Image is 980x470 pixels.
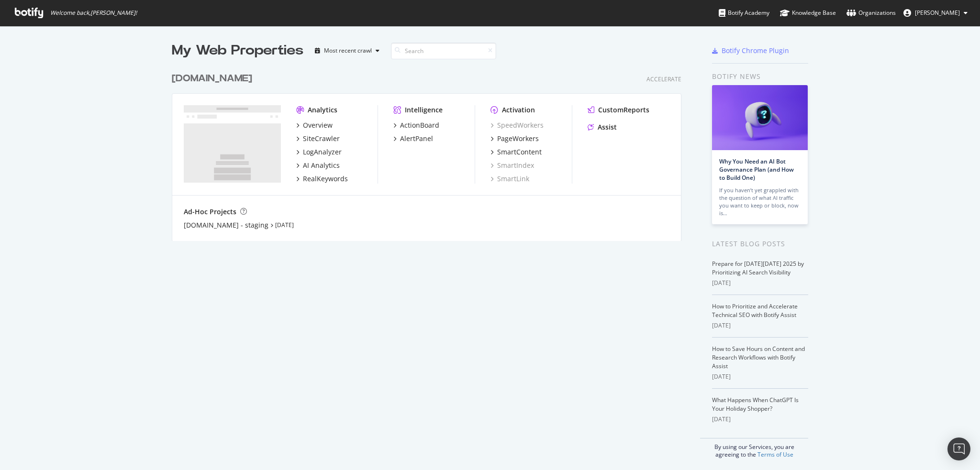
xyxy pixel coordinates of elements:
a: Overview [296,120,333,130]
a: Terms of Use [757,450,793,459]
a: AI Analytics [296,161,340,170]
a: SiteCrawler [296,134,340,143]
div: Analytics [308,105,337,115]
a: [DATE] [275,221,294,229]
a: PageWorkers [490,134,539,143]
div: Accelerate [646,75,681,83]
a: Botify Chrome Plugin [712,46,789,55]
div: [DATE] [712,415,808,424]
a: How to Prioritize and Accelerate Technical SEO with Botify Assist [712,302,798,319]
a: Assist [588,122,617,132]
a: [DOMAIN_NAME] [172,72,256,86]
span: Welcome back, [PERSON_NAME] ! [50,9,137,17]
div: [DOMAIN_NAME] [172,72,252,86]
a: [DOMAIN_NAME] - staging [184,220,268,230]
a: AlertPanel [393,134,433,143]
div: RealKeywords [303,174,348,184]
a: What Happens When ChatGPT Is Your Holiday Shopper? [712,396,799,413]
div: My Web Properties [172,41,303,60]
a: CustomReports [588,105,649,115]
div: ActionBoard [400,120,439,130]
button: [PERSON_NAME] [896,5,975,21]
a: ActionBoard [393,120,439,130]
div: Latest Blog Posts [712,239,808,249]
a: SmartContent [490,147,542,157]
a: LogAnalyzer [296,147,342,157]
a: SmartLink [490,174,529,184]
div: [DATE] [712,279,808,287]
div: By using our Services, you are agreeing to the [700,438,808,459]
div: SiteCrawler [303,134,340,143]
img: www.thewhitecompany.com [184,105,281,183]
a: How to Save Hours on Content and Research Workflows with Botify Assist [712,345,805,370]
div: grid [172,60,689,241]
div: Ad-Hoc Projects [184,207,236,217]
input: Search [391,43,496,59]
a: SmartIndex [490,161,534,170]
div: AlertPanel [400,134,433,143]
div: Organizations [846,8,896,18]
img: Why You Need an AI Bot Governance Plan (and How to Build One) [712,85,808,150]
div: If you haven’t yet grappled with the question of what AI traffic you want to keep or block, now is… [719,186,801,217]
div: [DATE] [712,372,808,381]
div: PageWorkers [497,134,539,143]
a: SpeedWorkers [490,120,544,130]
div: Knowledge Base [780,8,836,18]
div: Botify Chrome Plugin [722,46,789,55]
div: Assist [598,122,617,132]
div: Intelligence [405,105,443,115]
div: [DATE] [712,321,808,330]
a: Why You Need an AI Bot Governance Plan (and How to Build One) [719,157,794,182]
span: Liam [915,9,960,17]
div: SmartContent [497,147,542,157]
div: AI Analytics [303,161,340,170]
div: Overview [303,120,333,130]
div: Open Intercom Messenger [947,437,970,460]
div: Botify Academy [719,8,769,18]
button: Most recent crawl [311,43,383,58]
div: CustomReports [598,105,649,115]
div: LogAnalyzer [303,147,342,157]
div: Most recent crawl [324,48,372,54]
a: RealKeywords [296,174,348,184]
div: Activation [502,105,535,115]
div: Botify news [712,71,808,82]
a: Prepare for [DATE][DATE] 2025 by Prioritizing AI Search Visibility [712,260,804,276]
